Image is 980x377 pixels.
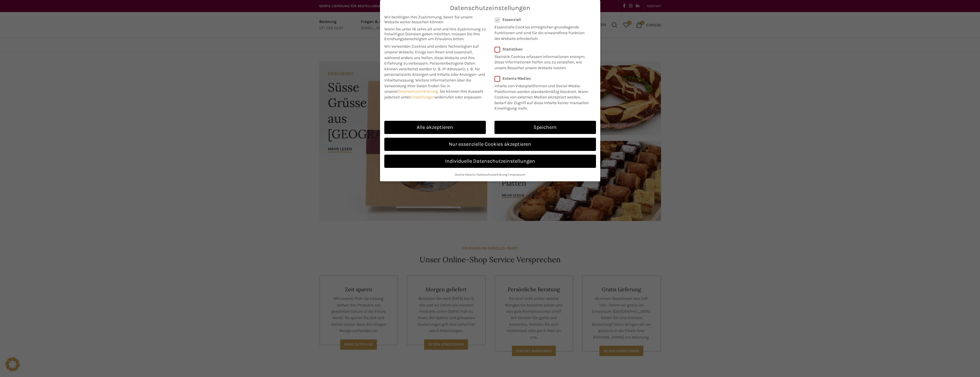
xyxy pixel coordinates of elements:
[384,121,486,134] a: Alle akzeptieren
[494,17,589,22] label: Essenziell
[384,89,483,100] span: Sie können Ihre Auswahl jederzeit unter widerrufen oder anpassen.
[384,27,486,41] span: Wenn Sie unter 16 Jahre alt sind und Ihre Zustimmung zu freiwilligen Diensten geben möchten, müss...
[384,155,596,168] a: Individuelle Datenschutzeinstellungen
[450,4,530,12] span: Datenschutzeinstellungen
[455,173,475,176] a: Cookie-Details
[398,89,438,94] a: Datenschutzerklärung
[384,138,596,151] a: Nur essenzielle Cookies akzeptieren
[410,95,435,100] a: Einstellungen
[494,52,589,71] p: Statistik Cookies erfassen Informationen anonym. Diese Informationen helfen uns zu verstehen, wie...
[494,81,592,111] p: Inhalte von Videoplattformen und Social-Media-Plattformen werden standardmäßig blockiert. Wenn Co...
[509,173,525,176] a: Impressum
[494,22,589,41] p: Essenzielle Cookies ermöglichen grundlegende Funktionen und sind für die einwandfreie Funktion de...
[494,121,596,134] a: Speichern
[384,78,471,94] span: Weitere Informationen über die Verwendung Ihrer Daten finden Sie in unserer .
[384,44,479,66] span: Wir verwenden Cookies und andere Technologien auf unserer Website. Einige von ihnen sind essenzie...
[384,15,486,24] span: Wir benötigen Ihre Zustimmung, bevor Sie unsere Website weiter besuchen können.
[384,61,485,83] span: Personenbezogene Daten können verarbeitet werden (z. B. IP-Adressen), z. B. für personalisierte A...
[494,76,592,81] label: Externe Medien
[494,47,589,52] label: Statistiken
[477,173,507,176] a: Datenschutzerklärung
